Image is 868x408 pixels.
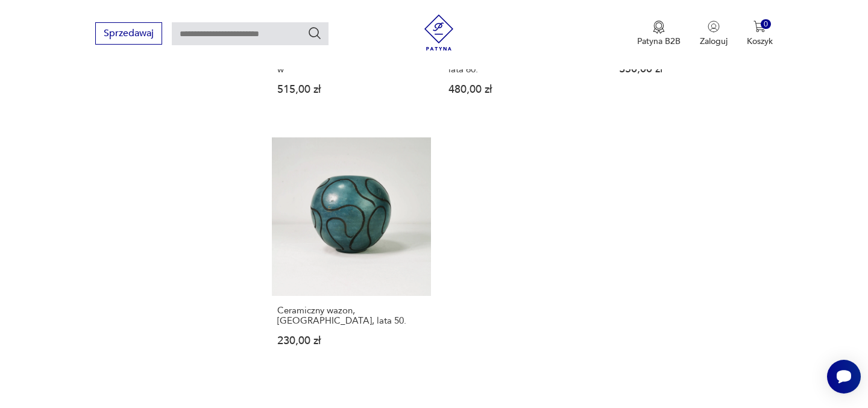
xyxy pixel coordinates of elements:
img: Ikona koszyka [753,20,766,33]
button: Patyna B2B [637,20,681,47]
p: 515,00 zł [277,84,425,95]
div: 0 [761,19,771,30]
iframe: Smartsupp widget button [827,360,861,394]
h3: Ceramiczny wazon, [GEOGRAPHIC_DATA], lata 50. [277,306,425,326]
p: 480,00 zł [448,84,596,95]
p: Patyna B2B [637,36,681,47]
button: Sprzedawaj [95,22,162,45]
p: Zaloguj [700,36,728,47]
img: Patyna - sklep z meblami i dekoracjami vintage [421,14,457,51]
button: Szukaj [307,26,322,40]
a: Ceramiczny wazon, Niemcy, lata 50.Ceramiczny wazon, [GEOGRAPHIC_DATA], lata 50.230,00 zł [272,137,430,369]
h3: Wazon kolorowy - millefiori, [GEOGRAPHIC_DATA], lata 60. XX w [277,44,425,75]
img: Ikonka użytkownika [708,20,720,33]
p: Koszyk [747,36,773,47]
p: 230,00 zł [277,336,425,346]
a: Ikona medaluPatyna B2B [637,20,681,47]
a: Sprzedawaj [95,30,162,39]
p: 350,00 zł [619,64,767,74]
button: 0Koszyk [747,20,773,47]
h3: Wazon [GEOGRAPHIC_DATA], Carstens, [GEOGRAPHIC_DATA], lata 60. [448,44,596,75]
button: Zaloguj [700,20,728,47]
img: Ikona medalu [653,20,665,34]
